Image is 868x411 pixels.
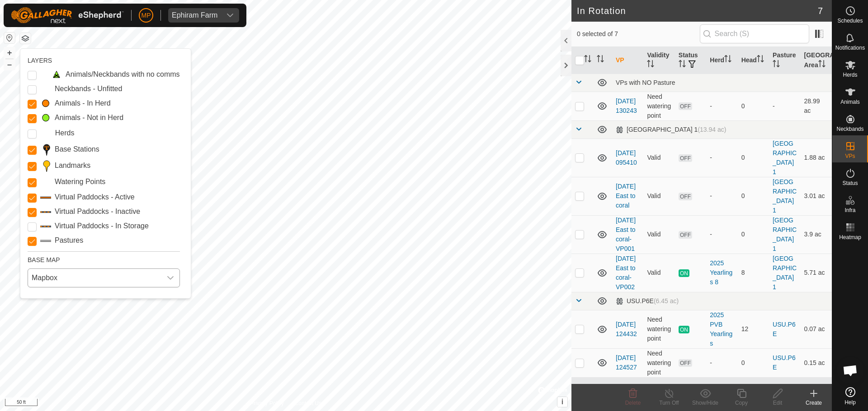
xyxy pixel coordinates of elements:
[616,126,726,134] div: [GEOGRAPHIC_DATA] 1
[710,153,734,162] div: -
[738,47,769,74] th: Head
[738,215,769,254] td: 0
[801,139,832,177] td: 1.88 ac
[616,79,828,86] div: VPs with NO Pasture
[801,254,832,292] td: 5.71 ac
[724,56,731,64] p-sorticon: Activate to sort
[172,12,217,19] div: Ephiram Farm
[679,231,692,239] span: OFF
[616,149,637,166] a: [DATE] 095410
[55,112,123,123] label: Animals - Not in Herd
[738,177,769,215] td: 0
[723,399,759,407] div: Copy
[616,354,637,371] a: [DATE] 124527
[55,144,99,155] label: Base Stations
[55,160,90,171] label: Landmarks
[557,397,567,407] button: i
[295,399,321,407] a: Contact Us
[55,206,140,217] label: Virtual Paddocks - Inactive
[759,399,796,407] div: Edit
[643,310,675,348] td: Need watering point
[738,139,769,177] td: 0
[577,29,700,39] span: 0 selected of 7
[597,56,604,64] p-sorticon: Activate to sort
[773,354,796,371] a: USU.P6E
[679,193,692,200] span: OFF
[647,61,654,69] p-sorticon: Activate to sort
[839,235,861,240] span: Heatmap
[700,24,809,43] input: Search (S)
[710,310,734,348] div: 2025 PVB Yearlings
[66,69,180,80] label: Animals/Neckbands with no comms
[679,269,689,277] span: ON
[818,4,823,18] span: 7
[842,180,858,186] span: Status
[710,230,734,239] div: -
[769,47,800,74] th: Pasture
[20,33,31,44] button: Map Layers
[801,47,832,74] th: [GEOGRAPHIC_DATA] Area
[4,59,15,70] button: –
[616,183,636,209] a: [DATE] East to coral
[643,177,675,215] td: Valid
[801,92,832,120] td: 28.99 ac
[654,297,679,305] span: (6.45 ac)
[643,92,675,120] td: Need watering point
[801,348,832,377] td: 0.15 ac
[845,153,855,159] span: VPs
[836,126,863,132] span: Neckbands
[142,11,151,20] span: MP
[561,398,563,406] span: i
[651,399,687,407] div: Turn Off
[28,56,180,65] div: LAYERS
[643,47,675,74] th: Validity
[801,177,832,215] td: 3.01 ac
[616,97,637,114] a: [DATE] 130243
[687,399,723,407] div: Show/Hide
[28,269,161,287] span: Mapbox
[698,126,726,133] span: (13.94 ac)
[679,359,692,367] span: OFF
[835,45,865,51] span: Notifications
[616,321,637,337] a: [DATE] 124432
[710,358,734,368] div: -
[773,61,780,69] p-sorticon: Activate to sort
[710,191,734,201] div: -
[801,215,832,254] td: 3.9 ac
[221,8,239,23] div: dropdown trigger
[818,61,826,69] p-sorticon: Activate to sort
[4,47,15,58] button: +
[168,8,221,23] span: Ephiram Farm
[616,297,679,305] div: USU.P6E
[679,326,689,333] span: ON
[675,47,706,74] th: Status
[55,192,135,203] label: Virtual Paddocks - Active
[612,47,643,74] th: VP
[773,255,797,291] a: [GEOGRAPHIC_DATA] 1
[843,72,857,78] span: Herds
[738,348,769,377] td: 0
[796,399,832,407] div: Create
[837,18,863,23] span: Schedules
[832,383,868,409] a: Help
[584,56,591,64] p-sorticon: Activate to sort
[55,128,75,139] label: Herds
[738,310,769,348] td: 12
[55,235,83,246] label: Pastures
[28,251,180,265] div: BASE MAP
[625,400,641,406] span: Delete
[773,178,797,214] a: [GEOGRAPHIC_DATA] 1
[55,176,105,187] label: Watering Points
[55,221,149,231] label: Virtual Paddocks - In Storage
[710,102,734,111] div: -
[577,5,818,16] h2: In Rotation
[706,47,737,74] th: Herd
[55,98,111,109] label: Animals - In Herd
[4,32,15,43] button: Reset Map
[55,83,122,94] label: Neckbands - Unfitted
[161,269,179,287] div: dropdown trigger
[773,217,797,252] a: [GEOGRAPHIC_DATA] 1
[837,357,864,384] div: Open chat
[738,254,769,292] td: 8
[710,259,734,287] div: 2025 Yearlings 8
